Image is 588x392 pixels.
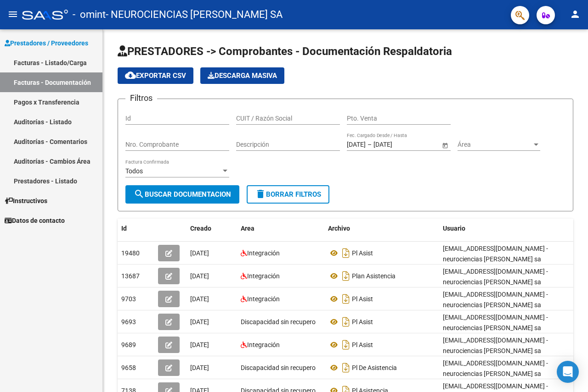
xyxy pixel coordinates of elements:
mat-icon: person [570,9,581,20]
span: 13687 [121,272,140,280]
span: - omint [73,5,106,25]
span: [DATE] [190,341,209,348]
span: Usuario [443,225,465,232]
button: Descarga Masiva [200,67,284,84]
span: Integración [247,295,280,303]
span: Discapacidad sin recupero [241,364,316,371]
button: Exportar CSV [118,67,193,84]
datatable-header-cell: Id [118,219,154,238]
input: End date [373,141,418,149]
datatable-header-cell: Archivo [324,219,439,238]
mat-icon: search [134,188,145,199]
span: [EMAIL_ADDRESS][DOMAIN_NAME] - neurociencias [PERSON_NAME] sa [443,245,548,263]
app-download-masive: Descarga masiva de comprobantes (adjuntos) [200,67,284,84]
span: 9703 [121,295,136,303]
span: [DATE] [190,364,209,371]
span: Integración [247,249,280,257]
i: Descargar documento [340,292,352,306]
span: - NEUROCIENCIAS [PERSON_NAME] SA [106,5,283,25]
span: [DATE] [190,249,209,257]
span: Discapacidad sin recupero [241,318,316,326]
span: Archivo [328,225,350,232]
i: Descargar documento [340,360,352,375]
div: Open Intercom Messenger [557,361,579,383]
span: 9693 [121,318,136,326]
mat-icon: cloud_download [125,70,136,81]
span: [EMAIL_ADDRESS][DOMAIN_NAME] - neurociencias [PERSON_NAME] sa [443,314,548,331]
span: [DATE] [190,295,209,303]
datatable-header-cell: Creado [187,219,237,238]
span: [EMAIL_ADDRESS][DOMAIN_NAME] - neurociencias [PERSON_NAME] sa [443,359,548,377]
datatable-header-cell: Usuario [439,219,577,238]
span: Pl Asist [352,318,373,326]
h3: Filtros [125,92,157,105]
span: Pl Asist [352,341,373,348]
span: [EMAIL_ADDRESS][DOMAIN_NAME] - neurociencias [PERSON_NAME] sa [443,268,548,286]
button: Borrar Filtros [247,185,329,204]
span: Buscar Documentacion [134,190,231,199]
span: Integración [247,272,280,280]
span: Creado [190,225,211,232]
span: Plan Asistencia [352,272,396,280]
span: Borrar Filtros [255,190,321,199]
i: Descargar documento [340,246,352,260]
button: Buscar Documentacion [125,185,239,204]
span: 9658 [121,364,136,371]
span: Pl De Asistencia [352,364,397,371]
mat-icon: menu [7,9,18,20]
input: Start date [347,141,366,149]
span: Integración [247,341,280,348]
span: Id [121,225,127,232]
datatable-header-cell: Area [237,219,324,238]
span: Prestadores / Proveedores [5,38,88,48]
i: Descargar documento [340,315,352,329]
span: 19480 [121,249,140,257]
span: PRESTADORES -> Comprobantes - Documentación Respaldatoria [118,45,452,58]
span: [EMAIL_ADDRESS][DOMAIN_NAME] - neurociencias [PERSON_NAME] sa [443,291,548,309]
mat-icon: delete [255,188,266,199]
button: Open calendar [440,140,450,150]
span: Instructivos [5,196,47,206]
i: Descargar documento [340,337,352,352]
i: Descargar documento [340,269,352,283]
span: 9689 [121,341,136,348]
span: Exportar CSV [125,72,186,80]
span: – [367,141,372,149]
span: [EMAIL_ADDRESS][DOMAIN_NAME] - neurociencias [PERSON_NAME] sa [443,337,548,354]
span: Área [458,141,532,149]
span: [DATE] [190,272,209,280]
span: Datos de contacto [5,215,65,226]
span: Descarga Masiva [208,72,277,80]
span: Pl Asist [352,295,373,303]
span: Pl Asist [352,249,373,257]
span: Area [241,225,254,232]
span: [DATE] [190,318,209,326]
span: Todos [125,167,143,175]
